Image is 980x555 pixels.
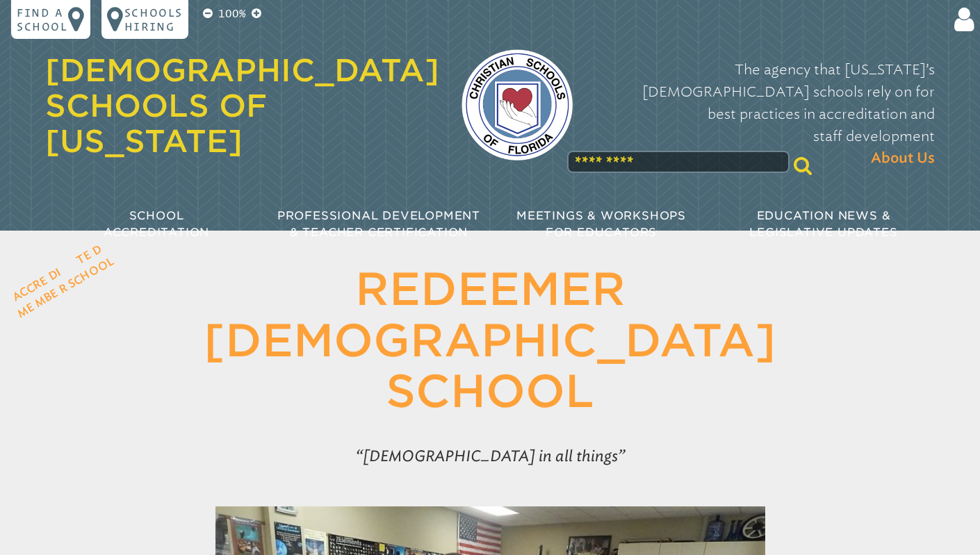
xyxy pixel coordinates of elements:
span: Education News & Legislative Updates [749,209,897,239]
span: About Us [871,147,935,169]
span: Professional Development & Teacher Certification [277,209,480,239]
p: Schools Hiring [124,6,183,33]
span: School Accreditation [104,209,209,239]
a: [DEMOGRAPHIC_DATA] Schools of [US_STATE] [45,52,439,159]
p: The agency that [US_STATE]’s [DEMOGRAPHIC_DATA] schools rely on for best practices in accreditati... [595,58,935,169]
span: Meetings & Workshops for Educators [516,209,686,239]
p: 100% [215,6,249,22]
p: Find a school [17,6,68,33]
p: [DEMOGRAPHIC_DATA] in all things [177,440,803,473]
img: csf-logo-web-colors.png [462,49,573,160]
h1: Redeemer [DEMOGRAPHIC_DATA] School [133,264,847,417]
